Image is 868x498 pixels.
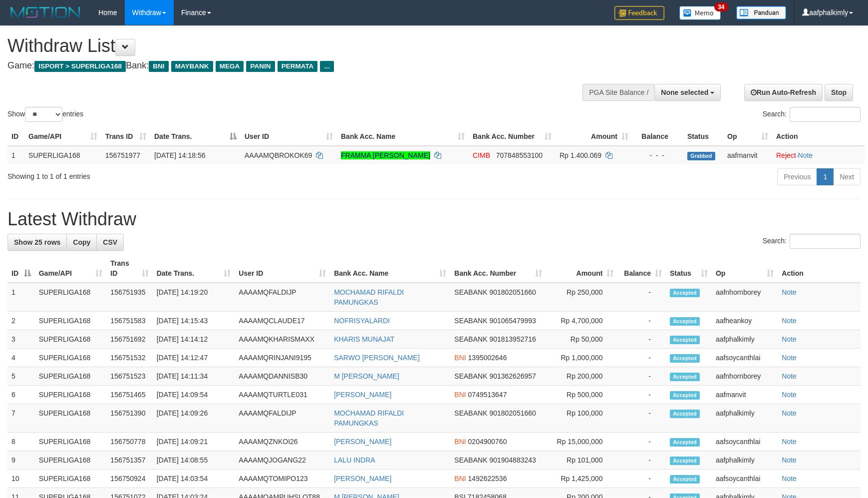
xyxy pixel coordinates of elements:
a: Note [782,409,797,417]
a: Next [833,168,861,185]
td: SUPERLIGA168 [35,433,107,451]
span: Copy 901813952716 to clipboard [489,335,536,343]
a: Reject [776,151,796,159]
td: - [617,283,666,312]
span: Copy 901904883243 to clipboard [489,456,536,464]
th: Game/API: activate to sort column ascending [35,254,107,283]
span: ISPORT > SUPERLIGA168 [34,61,126,72]
span: None selected [661,88,708,96]
td: [DATE] 14:19:20 [153,283,235,312]
span: Copy 1395002646 to clipboard [468,354,507,362]
td: [DATE] 14:11:34 [153,367,235,386]
td: AAAAMQCLAUDE17 [235,312,330,330]
td: SUPERLIGA168 [35,451,107,470]
span: BNI [454,475,466,483]
th: Amount: activate to sort column ascending [556,127,632,146]
a: Show 25 rows [7,234,67,251]
td: AAAAMQZNKOI26 [235,433,330,451]
span: Copy 707848553100 to clipboard [496,151,543,159]
td: 4 [7,349,35,367]
span: 156751977 [105,151,140,159]
td: SUPERLIGA168 [24,146,101,164]
td: aafsoycanthlai [712,470,778,488]
span: SEABANK [454,372,487,380]
td: aafphalkimly [712,451,778,470]
div: - - - [636,150,679,160]
span: Copy 901802051660 to clipboard [489,288,536,296]
th: Amount: activate to sort column ascending [546,254,617,283]
td: AAAAMQDANNISB30 [235,367,330,386]
td: [DATE] 14:09:21 [153,433,235,451]
span: SEABANK [454,317,487,325]
th: Bank Acc. Number: activate to sort column ascending [469,127,556,146]
td: [DATE] 14:08:55 [153,451,235,470]
th: Action [772,127,865,146]
span: Show 25 rows [14,238,60,246]
td: 156750924 [106,470,152,488]
td: 156751583 [106,312,152,330]
td: - [617,367,666,386]
a: [PERSON_NAME] [334,475,391,483]
td: [DATE] 14:15:43 [153,312,235,330]
span: Accepted [670,373,700,381]
a: Stop [825,84,853,101]
a: SARWO [PERSON_NAME] [334,354,420,362]
span: Accepted [670,289,700,297]
th: Date Trans.: activate to sort column ascending [153,254,235,283]
span: ... [320,61,333,72]
span: PANIN [246,61,275,72]
a: Note [782,372,797,380]
select: Showentries [25,107,62,122]
td: aafmanvit [723,146,772,164]
h1: Latest Withdraw [7,209,861,229]
img: panduan.png [736,6,786,19]
span: SEABANK [454,456,487,464]
th: Op: activate to sort column ascending [723,127,772,146]
div: Showing 1 to 1 of 1 entries [7,167,354,181]
input: Search: [790,234,861,249]
a: CSV [96,234,124,251]
td: - [617,386,666,404]
span: Accepted [670,475,700,484]
td: Rp 50,000 [546,330,617,349]
a: [PERSON_NAME] [334,438,391,446]
td: AAAAMQFALDIJP [235,404,330,433]
h1: Withdraw List [7,36,569,56]
td: 1 [7,283,35,312]
span: Copy 0749513647 to clipboard [468,391,507,399]
a: [PERSON_NAME] [334,391,391,399]
span: Copy 0204900760 to clipboard [468,438,507,446]
span: Accepted [670,457,700,465]
span: SEABANK [454,409,487,417]
label: Search: [763,107,861,122]
a: Note [782,391,797,399]
span: MAYBANK [171,61,213,72]
td: SUPERLIGA168 [35,386,107,404]
th: Status [683,127,723,146]
input: Search: [790,107,861,122]
th: Action [778,254,861,283]
span: Accepted [670,354,700,363]
td: 1 [7,146,24,164]
img: Button%20Memo.svg [679,6,721,20]
td: 9 [7,451,35,470]
a: KHARIS MUNAJAT [334,335,394,343]
label: Search: [763,234,861,249]
td: SUPERLIGA168 [35,312,107,330]
td: 156751692 [106,330,152,349]
a: Note [798,151,813,159]
td: Rp 101,000 [546,451,617,470]
a: Run Auto-Refresh [744,84,823,101]
div: PGA Site Balance / [582,84,654,101]
span: BNI [454,391,466,399]
td: AAAAMQKHARISMAXX [235,330,330,349]
td: - [617,330,666,349]
a: Copy [66,234,97,251]
a: M [PERSON_NAME] [334,372,399,380]
span: Accepted [670,336,700,344]
span: Accepted [670,438,700,447]
span: PERMATA [278,61,318,72]
td: - [617,312,666,330]
td: AAAAMQTOMIPO123 [235,470,330,488]
span: CIMB [473,151,490,159]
